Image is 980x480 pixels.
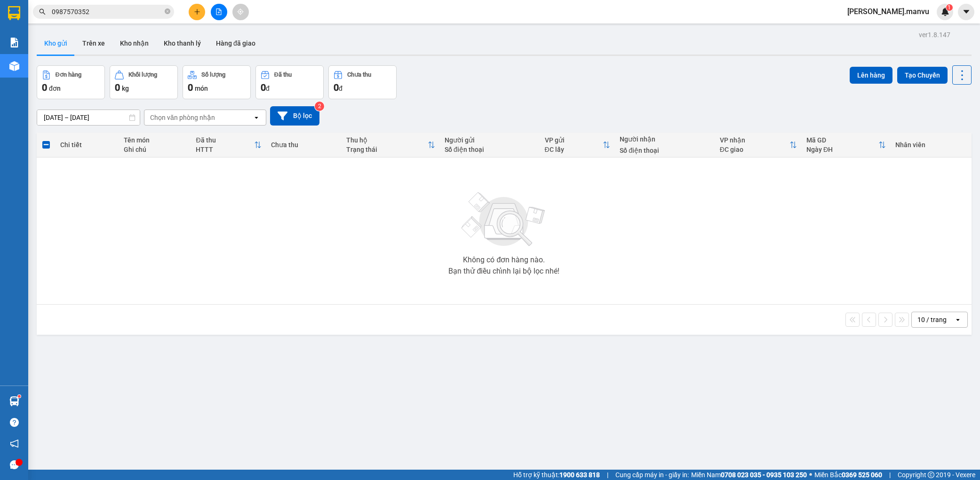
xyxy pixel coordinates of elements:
div: Chưa thu [347,71,371,78]
div: Số điện thoại [445,146,535,153]
sup: 1 [946,4,953,11]
div: HTTT [196,146,254,153]
div: Ghi chú [124,146,187,153]
span: close-circle [165,8,170,14]
span: | [607,470,608,480]
th: Toggle SortBy [540,133,615,157]
span: close-circle [165,8,170,16]
span: 1 [948,4,951,11]
span: Hỗ trợ kỹ thuật: [513,470,600,480]
th: Toggle SortBy [802,133,891,157]
button: file-add [211,4,227,20]
span: | [889,470,891,480]
sup: 1 [18,395,21,398]
div: Chưa thu [271,141,337,149]
img: logo-vxr [8,6,20,20]
span: notification [10,439,19,448]
svg: open [954,316,962,323]
strong: 0369 525 060 [842,471,882,479]
span: copyright [928,472,934,478]
div: Không có đơn hàng nào. [463,256,545,264]
div: Người gửi [445,136,535,144]
button: caret-down [958,4,974,20]
sup: 2 [315,102,324,111]
div: Ngày ĐH [806,146,878,153]
div: Nhân viên [895,141,967,149]
span: đơn [49,85,61,92]
button: Đã thu0đ [255,65,324,99]
strong: 1900 633 818 [559,471,600,479]
div: Trạng thái [346,146,428,153]
span: file-add [215,8,222,15]
span: Miền Bắc [814,470,882,480]
button: Khối lượng0kg [110,65,178,99]
div: VP gửi [545,136,603,144]
input: Select a date range. [37,110,140,125]
span: caret-down [962,8,971,16]
span: món [195,85,208,92]
div: Chọn văn phòng nhận [150,113,215,122]
span: ⚪️ [809,473,812,477]
div: Đã thu [274,71,292,78]
button: Chưa thu0đ [328,65,397,99]
span: 0 [115,82,120,93]
input: Tìm tên, số ĐT hoặc mã đơn [52,7,163,17]
span: đ [339,85,343,92]
button: Hàng đã giao [208,32,263,55]
div: ĐC giao [720,146,789,153]
div: Mã GD [806,136,878,144]
strong: 0708 023 035 - 0935 103 250 [721,471,807,479]
span: plus [194,8,200,15]
img: solution-icon [9,38,19,47]
span: đ [266,85,270,92]
div: Thu hộ [346,136,428,144]
button: Lên hàng [850,67,892,84]
span: 0 [188,82,193,93]
img: warehouse-icon [9,396,19,406]
span: search [39,8,46,15]
div: Đơn hàng [56,71,81,78]
span: question-circle [10,418,19,427]
span: Cung cấp máy in - giấy in: [615,470,689,480]
div: Tên món [124,136,187,144]
div: VP nhận [720,136,789,144]
span: aim [237,8,244,15]
div: ĐC lấy [545,146,603,153]
div: Số điện thoại [620,147,710,154]
svg: open [253,114,260,121]
span: 0 [42,82,47,93]
span: Miền Nam [691,470,807,480]
button: aim [232,4,249,20]
button: Kho nhận [112,32,156,55]
div: Chi tiết [60,141,114,149]
img: svg+xml;base64,PHN2ZyBjbGFzcz0ibGlzdC1wbHVnX19zdmciIHhtbG5zPSJodHRwOi8vd3d3LnczLm9yZy8yMDAwL3N2Zy... [457,187,551,252]
div: Số lượng [201,71,225,78]
button: Kho thanh lý [156,32,208,55]
div: Bạn thử điều chỉnh lại bộ lọc nhé! [448,268,559,275]
th: Toggle SortBy [191,133,266,157]
button: plus [189,4,205,20]
button: Tạo Chuyến [897,67,948,84]
button: Trên xe [75,32,112,55]
th: Toggle SortBy [715,133,802,157]
div: 10 / trang [917,315,947,324]
span: message [10,460,19,469]
span: 0 [261,82,266,93]
span: kg [122,85,129,92]
div: Người nhận [620,135,710,143]
button: Số lượng0món [183,65,251,99]
div: Đã thu [196,136,254,144]
span: 0 [334,82,339,93]
button: Kho gửi [37,32,75,55]
span: [PERSON_NAME].manvu [840,6,937,17]
div: Khối lượng [128,71,157,78]
th: Toggle SortBy [342,133,440,157]
img: warehouse-icon [9,61,19,71]
button: Bộ lọc [270,106,319,126]
div: ver 1.8.147 [919,30,950,40]
img: icon-new-feature [941,8,949,16]
button: Đơn hàng0đơn [37,65,105,99]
